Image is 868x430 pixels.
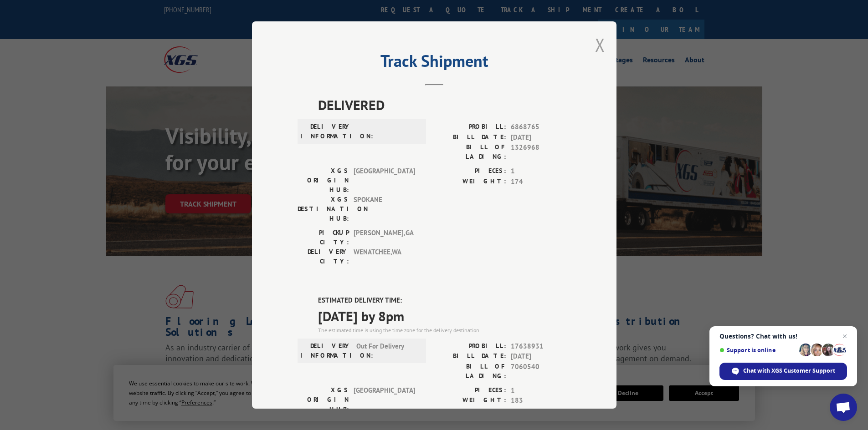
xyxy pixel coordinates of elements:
[318,295,571,306] label: ESTIMATED DELIVERY TIME:
[434,351,506,362] label: BILL DATE:
[511,395,571,406] span: 183
[719,333,847,340] span: Questions? Chat with us!
[434,177,506,187] label: WEIGHT:
[318,306,571,326] span: [DATE] by 8pm
[511,351,571,362] span: [DATE]
[511,341,571,352] span: 17638931
[511,177,571,187] span: 174
[354,385,415,414] span: [GEOGRAPHIC_DATA]
[743,367,835,375] span: Chat with XGS Customer Support
[298,55,571,72] h2: Track Shipment
[511,132,571,143] span: [DATE]
[298,195,349,223] label: XGS DESTINATION HUB:
[300,341,352,360] label: DELIVERY INFORMATION:
[511,166,571,177] span: 1
[434,362,506,381] label: BILL OF LADING:
[434,132,506,143] label: BILL DATE:
[719,363,847,380] div: Chat with XGS Customer Support
[595,33,605,57] button: Close modal
[354,166,415,195] span: [GEOGRAPHIC_DATA]
[511,385,571,396] span: 1
[719,347,796,354] span: Support is online
[318,95,571,115] span: DELIVERED
[434,341,506,352] label: PROBILL:
[434,385,506,396] label: PIECES:
[830,394,857,421] div: Open chat
[298,166,349,195] label: XGS ORIGIN HUB:
[434,122,506,132] label: PROBILL:
[434,395,506,406] label: WEIGHT:
[298,228,349,247] label: PICKUP CITY:
[298,385,349,414] label: XGS ORIGIN HUB:
[318,326,571,334] div: The estimated time is using the time zone for the delivery destination.
[354,247,415,266] span: WENATCHEE , WA
[354,195,415,223] span: SPOKANE
[511,362,571,381] span: 7060540
[298,247,349,266] label: DELIVERY CITY:
[511,142,571,162] span: 1326968
[434,142,506,162] label: BILL OF LADING:
[511,122,571,132] span: 6868765
[354,228,415,247] span: [PERSON_NAME] , GA
[839,331,850,342] span: Close chat
[356,341,418,360] span: Out For Delivery
[434,166,506,177] label: PIECES:
[300,122,352,141] label: DELIVERY INFORMATION:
